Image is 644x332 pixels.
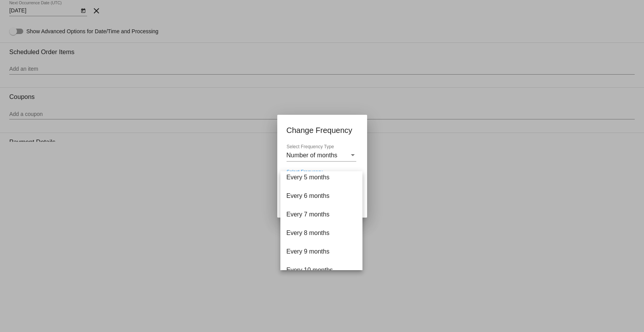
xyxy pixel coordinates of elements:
span: Every 7 months [287,205,356,224]
span: Every 9 months [287,242,356,261]
span: Every 8 months [287,224,356,242]
span: Every 5 months [287,168,356,187]
span: Every 10 months [287,261,356,279]
span: Every 6 months [287,187,356,205]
